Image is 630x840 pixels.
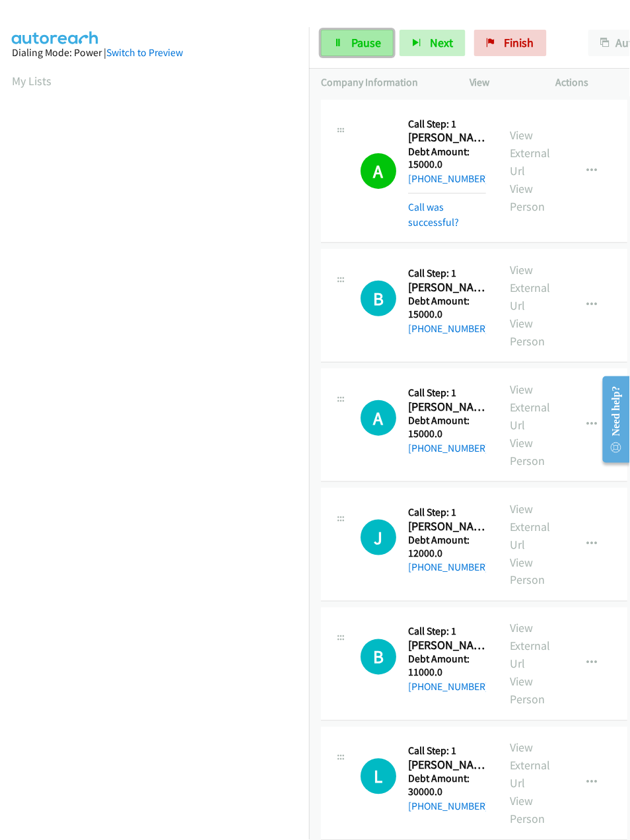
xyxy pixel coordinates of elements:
iframe: Dialpad [12,102,309,729]
span: Pause [351,35,381,50]
h2: [PERSON_NAME] - Personal Loan [408,280,486,295]
a: [PHONE_NUMBER] [408,800,489,813]
h5: Call Step: 1 [408,118,486,131]
h1: B [361,281,396,316]
a: View External Url [510,262,550,313]
h5: Debt Amount: 11000.0 [408,653,486,679]
a: View Person [510,316,545,349]
a: Finish [474,30,547,56]
h1: L [361,759,396,794]
h2: [PERSON_NAME] - Credit Card [408,130,486,145]
h1: J [361,520,396,555]
h5: Debt Amount: 12000.0 [408,534,486,559]
h2: [PERSON_NAME] - Credit Card [408,519,486,534]
a: [PHONE_NUMBER] [408,172,489,185]
a: View External Url [510,501,550,552]
h2: [PERSON_NAME] - Credit Card [408,758,486,773]
a: View Person [510,435,545,468]
h2: [PERSON_NAME] - Credit Card [408,639,486,654]
a: View Person [510,794,545,827]
a: Call was successful? [408,201,459,229]
span: Finish [505,35,534,50]
h2: [PERSON_NAME] - Credit Card [408,400,486,415]
a: View External Url [510,382,550,433]
p: Company Information [321,75,446,90]
h5: Call Step: 1 [408,506,486,519]
h5: Debt Amount: 15000.0 [408,414,486,440]
a: Switch to Preview [106,46,183,59]
p: View [470,75,532,90]
h5: Debt Amount: 15000.0 [408,295,486,320]
a: [PHONE_NUMBER] [408,561,489,574]
button: Next [400,30,466,56]
h5: Call Step: 1 [408,745,486,758]
h1: A [361,153,396,189]
a: Pause [321,30,394,56]
span: Next [430,35,453,50]
h1: A [361,400,396,436]
a: [PHONE_NUMBER] [408,442,489,454]
div: Dialing Mode: Power | [12,45,297,61]
h5: Call Step: 1 [408,386,486,400]
h5: Call Step: 1 [408,267,486,280]
h5: Debt Amount: 15000.0 [408,145,486,171]
h1: B [361,639,396,675]
p: Actions [556,75,619,90]
a: [PHONE_NUMBER] [408,681,489,693]
h5: Call Step: 1 [408,625,486,639]
iframe: Resource Center [592,367,630,472]
a: View Person [510,181,545,214]
a: View External Url [510,740,550,791]
h5: Debt Amount: 30000.0 [408,773,486,798]
a: View Person [510,555,545,588]
a: My Lists [12,73,52,88]
a: [PHONE_NUMBER] [408,322,489,335]
a: View External Url [510,621,550,672]
a: View Person [510,674,545,707]
a: View External Url [510,127,550,178]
